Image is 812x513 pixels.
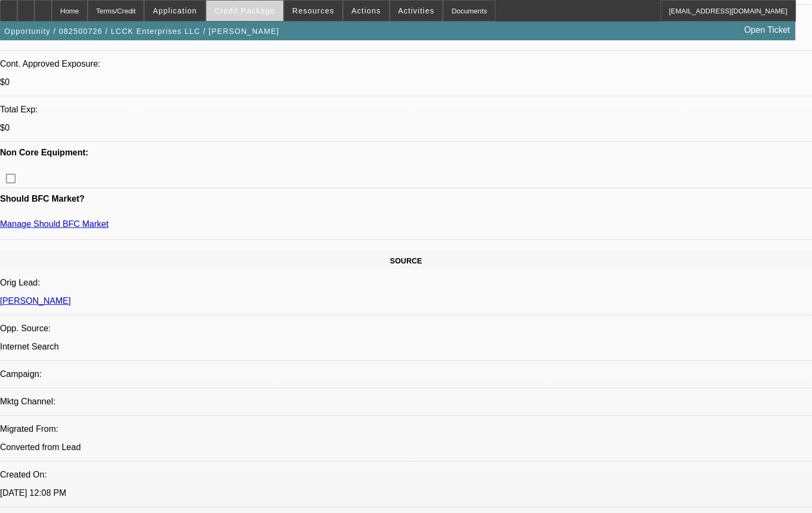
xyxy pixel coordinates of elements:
[343,1,389,21] button: Actions
[398,6,435,15] span: Activities
[390,256,422,265] span: SOURCE
[292,6,334,15] span: Resources
[740,21,794,39] a: Open Ticket
[390,1,443,21] button: Activities
[284,1,342,21] button: Resources
[206,1,283,21] button: Credit Package
[4,27,279,35] span: Opportunity / 082500726 / LCCK Enterprises LLC / [PERSON_NAME]
[351,6,381,15] span: Actions
[145,1,205,21] button: Application
[153,6,197,15] span: Application
[214,6,275,15] span: Credit Package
